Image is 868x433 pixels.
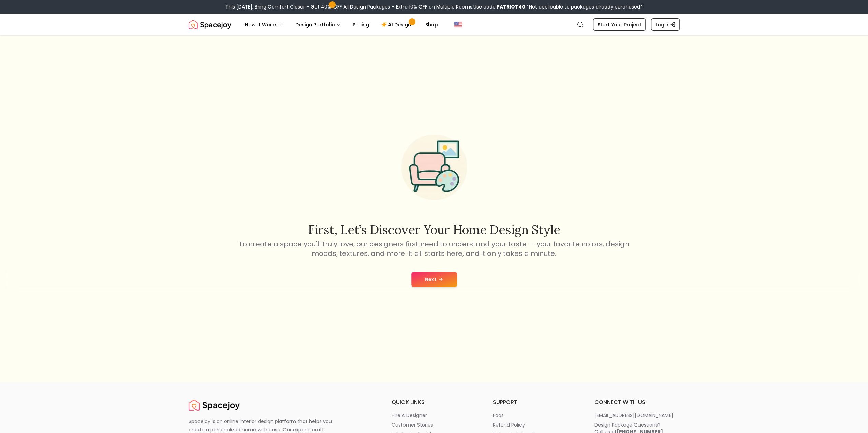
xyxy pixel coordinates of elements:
[497,3,525,10] b: PATRIOT40
[347,18,374,31] a: Pricing
[593,18,646,31] a: Start Your Project
[238,223,631,236] h2: First, let’s discover your home design style
[239,18,289,31] button: How It Works
[493,421,578,428] a: refund policy
[189,398,240,412] a: Spacejoy
[189,398,240,412] img: Spacejoy Logo
[493,412,578,419] a: faqs
[376,18,418,31] a: AI Design
[290,18,346,31] button: Design Portfolio
[189,14,680,35] nav: Global
[392,421,433,428] p: customer stories
[411,272,457,287] button: Next
[392,398,477,406] h6: quick links
[454,20,462,29] img: United States
[594,412,673,419] p: [EMAIL_ADDRESS][DOMAIN_NAME]
[392,412,477,419] a: hire a designer
[594,412,680,419] a: [EMAIL_ADDRESS][DOMAIN_NAME]
[392,412,427,419] p: hire a designer
[420,18,443,31] a: Shop
[392,421,477,428] a: customer stories
[189,18,231,31] img: Spacejoy Logo
[238,239,631,258] p: To create a space you'll truly love, our designers first need to understand your taste — your fav...
[239,18,443,31] nav: Main
[493,421,525,428] p: refund policy
[225,3,643,10] div: This [DATE], Bring Comfort Closer – Get 40% OFF All Design Packages + Extra 10% OFF on Multiple R...
[594,398,680,406] h6: connect with us
[493,412,504,419] p: faqs
[493,398,578,406] h6: support
[651,18,680,31] a: Login
[473,3,525,10] span: Use code:
[391,124,478,211] img: Start Style Quiz Illustration
[189,18,231,31] a: Spacejoy
[525,3,643,10] span: *Not applicable to packages already purchased*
